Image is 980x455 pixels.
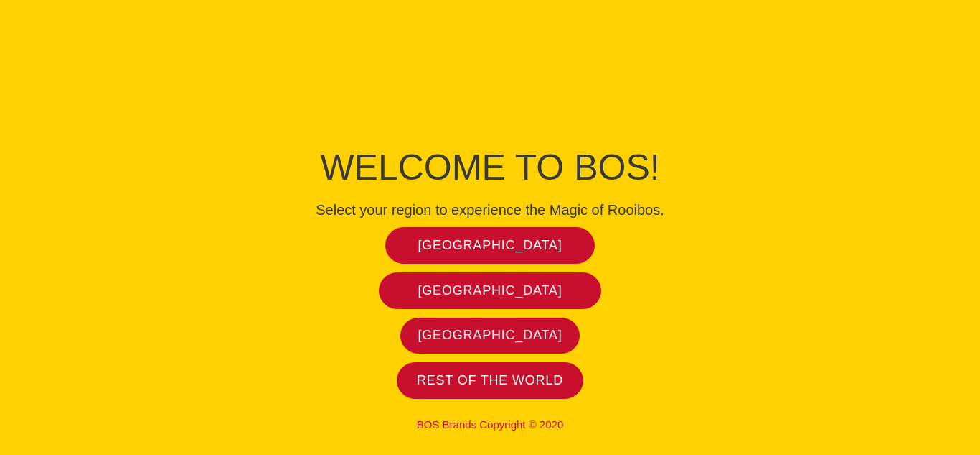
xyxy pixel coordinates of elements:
[417,372,563,389] span: Rest of the world
[400,318,580,354] a: [GEOGRAPHIC_DATA]
[418,237,562,254] span: [GEOGRAPHIC_DATA]
[397,362,583,399] a: Rest of the world
[167,142,813,193] h1: Welcome to BOS!
[418,282,562,299] span: [GEOGRAPHIC_DATA]
[379,272,602,309] a: [GEOGRAPHIC_DATA]
[167,418,813,431] p: BOS Brands Copyright © 2020
[436,19,544,127] img: Bos Brands
[385,227,595,264] a: [GEOGRAPHIC_DATA]
[418,327,562,344] span: [GEOGRAPHIC_DATA]
[167,201,813,219] h4: Select your region to experience the Magic of Rooibos.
